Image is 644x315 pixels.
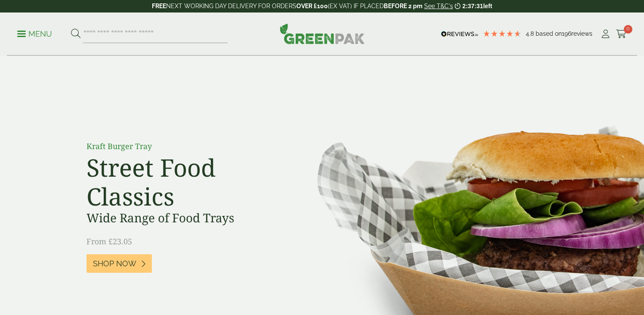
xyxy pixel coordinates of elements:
[616,30,627,38] i: Cart
[624,25,632,34] span: 0
[571,30,592,37] span: reviews
[483,3,492,9] span: left
[536,30,562,37] span: Based on
[17,29,52,37] a: Menu
[86,211,280,225] h3: Wide Range of Food Trays
[424,3,453,9] a: See T&C's
[562,30,571,37] span: 196
[384,3,422,9] strong: BEFORE 2 pm
[441,31,478,37] img: REVIEWS.io
[86,153,280,211] h2: Street Food Classics
[17,29,52,39] p: Menu
[616,28,627,41] a: 0
[296,3,328,9] strong: OVER £100
[86,236,132,246] span: From £23.05
[86,254,152,273] a: Shop Now
[86,140,280,152] p: Kraft Burger Tray
[93,259,136,268] span: Shop Now
[462,3,483,9] span: 2:37:31
[280,23,365,44] img: GreenPak Supplies
[600,30,611,38] i: My Account
[483,30,521,37] div: 4.79 Stars
[152,3,166,9] strong: FREE
[526,30,536,37] span: 4.8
